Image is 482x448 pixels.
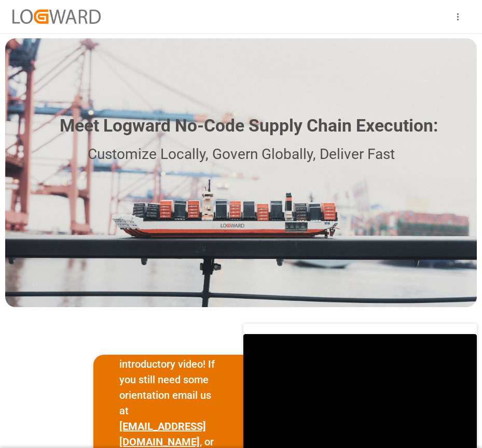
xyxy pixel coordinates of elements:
[44,143,438,166] p: Customize Locally, Govern Globally, Deliver Fast
[60,113,438,139] h1: Meet Logward No-Code Supply Chain Execution:
[12,9,101,23] img: Logward_new_orange.png
[446,5,470,28] button: show more
[119,420,206,448] a: [EMAIL_ADDRESS][DOMAIN_NAME]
